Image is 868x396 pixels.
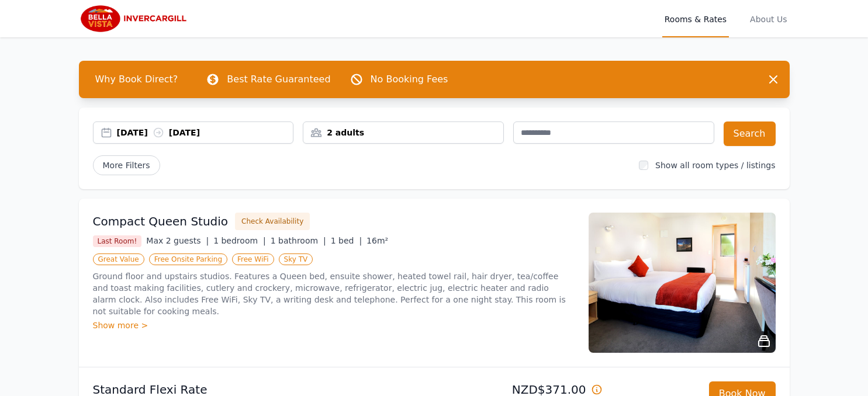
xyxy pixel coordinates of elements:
[213,236,266,245] span: 1 bedroom |
[93,235,142,247] span: Last Room!
[93,253,144,265] span: Great Value
[303,127,503,138] div: 2 adults
[366,236,388,245] span: 16m²
[371,72,448,86] p: No Booking Fees
[279,253,313,265] span: Sky TV
[146,236,209,245] span: Max 2 guests |
[724,121,776,146] button: Search
[86,68,188,91] span: Why Book Direct?
[79,5,192,33] img: Bella Vista Invercargill
[271,236,326,245] span: 1 bathroom |
[149,253,227,265] span: Free Onsite Parking
[655,161,775,170] label: Show all room types / listings
[117,127,293,138] div: [DATE] [DATE]
[93,319,575,331] div: Show more >
[93,213,229,230] h3: Compact Queen Studio
[331,236,362,245] span: 1 bed |
[93,155,160,175] span: More Filters
[93,270,575,317] p: Ground floor and upstairs studios. Features a Queen bed, ensuite shower, heated towel rail, hair ...
[232,253,274,265] span: Free WiFi
[227,72,330,86] p: Best Rate Guaranteed
[235,213,310,230] button: Check Availability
